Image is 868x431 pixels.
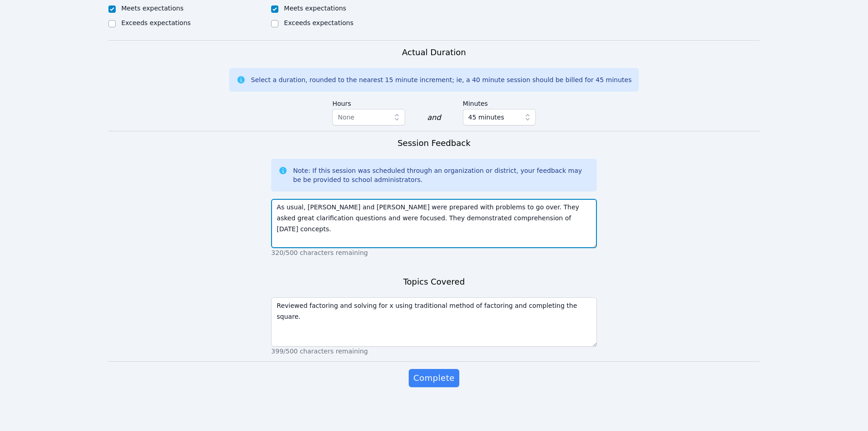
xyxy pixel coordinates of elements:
[403,275,465,288] h3: Topics Covered
[271,347,596,356] p: 399/500 characters remaining
[463,95,536,109] label: Minutes
[332,109,405,125] button: None
[121,5,184,12] label: Meets expectations
[293,166,589,184] div: Note: If this session was scheduled through an organization or district, your feedback may be be ...
[338,114,354,121] span: None
[402,46,466,59] h3: Actual Duration
[332,95,405,109] label: Hours
[284,5,346,12] label: Meets expectations
[271,297,596,347] textarea: Reviewed factoring and solving for x using traditional method of factoring and completing the squ...
[284,19,353,26] label: Exceeds expectations
[409,369,459,387] button: Complete
[271,248,596,257] p: 320/500 characters remaining
[271,199,596,248] textarea: As usual, [PERSON_NAME] and [PERSON_NAME] were prepared with problems to go over. They asked grea...
[121,19,190,26] label: Exceeds expectations
[468,112,504,123] span: 45 minutes
[251,75,632,84] div: Select a duration, rounded to the nearest 15 minute increment; ie, a 40 minute session should be ...
[397,137,470,150] h3: Session Feedback
[413,372,454,384] span: Complete
[427,112,441,123] div: and
[463,109,536,125] button: 45 minutes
